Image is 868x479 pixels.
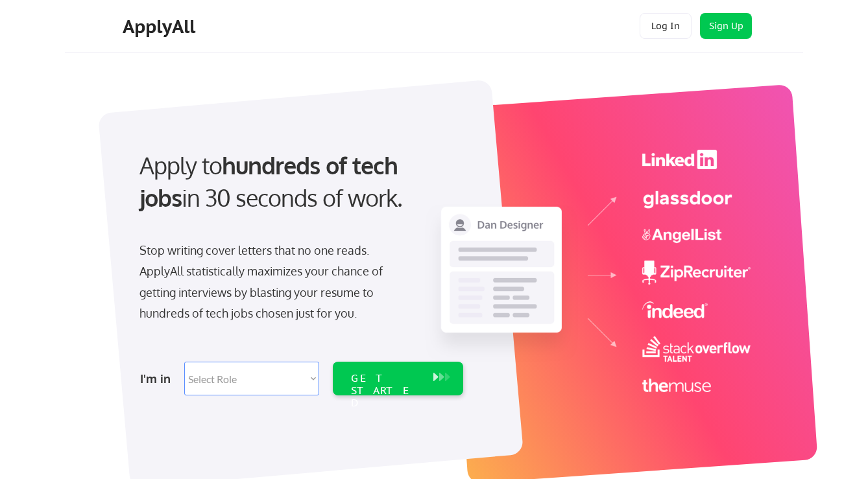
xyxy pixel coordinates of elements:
button: Log In [640,13,692,39]
div: ApplyAll [123,16,199,38]
button: Sign Up [700,13,752,39]
strong: hundreds of tech jobs [139,150,404,212]
div: GET STARTED [351,372,420,410]
div: I'm in [140,368,176,389]
div: Stop writing cover letters that no one reads. ApplyAll statistically maximizes your chance of get... [139,240,406,324]
div: Apply to in 30 seconds of work. [139,149,458,215]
